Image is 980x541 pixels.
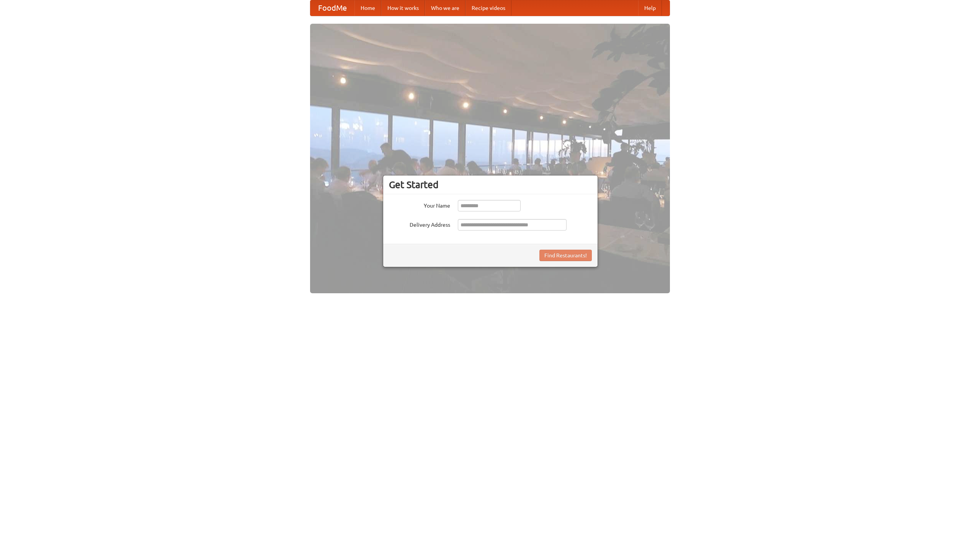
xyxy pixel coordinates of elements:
label: Delivery Address [389,219,450,229]
a: Help [638,0,662,16]
button: Find Restaurants! [539,250,592,261]
a: Who we are [425,0,465,16]
a: FoodMe [310,0,354,16]
a: Recipe videos [465,0,511,16]
a: How it works [381,0,425,16]
a: Home [354,0,381,16]
label: Your Name [389,200,450,210]
h3: Get Started [389,179,592,190]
